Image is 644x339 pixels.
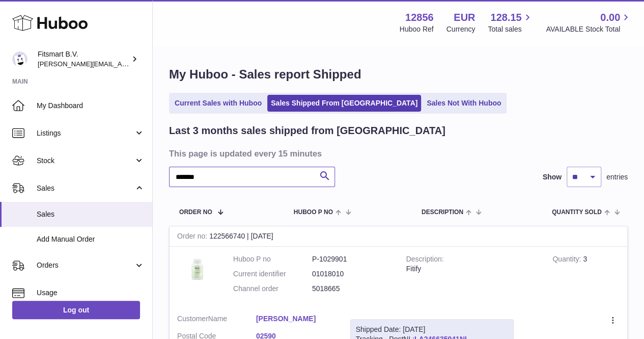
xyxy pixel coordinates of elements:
span: entries [606,172,628,182]
span: Huboo P no [294,209,333,216]
dd: P-1029901 [312,254,391,264]
strong: Order no [177,232,209,243]
h1: My Huboo - Sales report Shipped [169,66,628,83]
div: 122566740 | [DATE] [170,226,627,247]
span: Total sales [488,24,533,34]
span: 128.15 [490,11,521,24]
dd: 5018665 [312,284,391,294]
a: 0.00 AVAILABLE Stock Total [546,11,632,34]
span: Description [422,209,463,216]
a: Sales Not With Huboo [423,95,505,112]
h3: This page is updated every 15 minutes [169,148,625,159]
strong: EUR [454,11,475,24]
span: Usage [37,288,145,298]
div: Huboo Ref [400,24,434,34]
strong: 12856 [405,11,434,24]
span: Sales [37,184,134,193]
strong: Quantity [552,255,583,266]
span: Add Manual Order [37,234,145,244]
dt: Channel order [233,284,312,294]
div: Fitify [406,264,538,274]
td: 3 [545,247,627,306]
div: Shipped Date: [DATE] [356,325,508,334]
dt: Current identifier [233,269,312,279]
span: 0.00 [600,11,620,24]
a: [PERSON_NAME] [256,314,335,324]
dd: 01018010 [312,269,391,279]
dt: Name [177,314,256,326]
strong: Description [406,255,444,266]
span: Sales [37,210,145,219]
a: Current Sales with Huboo [171,95,265,112]
div: Currency [446,24,475,34]
span: Order No [179,209,212,216]
span: Stock [37,156,134,166]
span: Customer [177,315,208,323]
label: Show [543,172,562,182]
span: [PERSON_NAME][EMAIL_ADDRESS][DOMAIN_NAME] [38,60,204,68]
a: 128.15 Total sales [488,11,533,34]
span: Quantity Sold [552,209,602,216]
h2: Last 3 months sales shipped from [GEOGRAPHIC_DATA] [169,124,445,138]
span: AVAILABLE Stock Total [546,24,632,34]
img: 128561739542540.png [177,254,218,283]
a: Sales Shipped From [GEOGRAPHIC_DATA] [267,95,421,112]
span: Orders [37,260,134,270]
dt: Huboo P no [233,254,312,264]
a: Log out [12,301,140,319]
span: My Dashboard [37,101,145,111]
span: Listings [37,128,134,138]
div: Fitsmart B.V. [38,49,129,69]
img: jonathan@leaderoo.com [12,51,27,67]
